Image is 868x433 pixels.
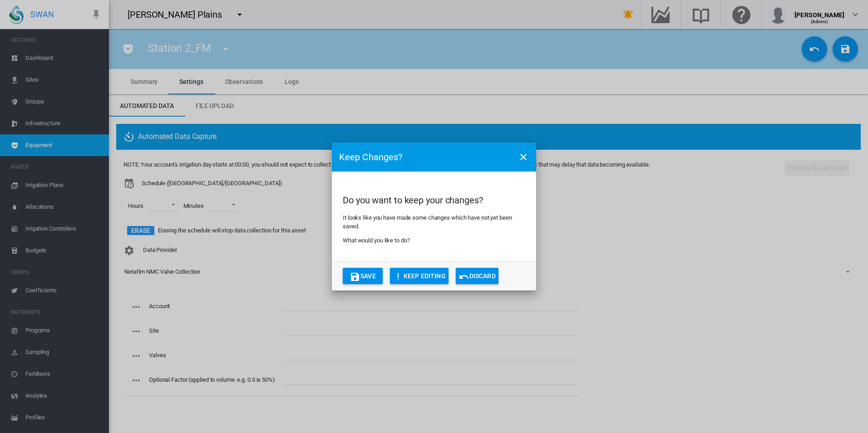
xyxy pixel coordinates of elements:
p: It looks like you have made some changes which have not yet been saved. [343,214,525,230]
p: What would you like to do? [343,236,525,245]
md-icon: icon-close [518,152,529,162]
button: icon-exclamationKEEP EDITING [390,268,449,284]
md-icon: icon-undo [459,271,469,282]
button: icon-close [514,148,533,166]
md-icon: icon-content-save [350,271,360,282]
md-dialog: Do you ... [332,143,536,290]
h3: Keep Changes? [339,151,402,163]
h2: Do you want to keep your changes? [343,194,525,207]
button: icon-content-saveSave [343,268,383,284]
button: icon-undoDiscard [456,268,498,284]
md-icon: icon-exclamation [393,271,404,282]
